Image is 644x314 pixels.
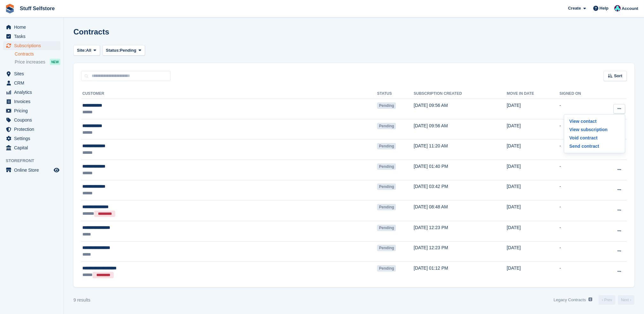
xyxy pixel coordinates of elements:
[14,41,52,50] span: Subscriptions
[14,97,52,106] span: Invoices
[377,245,396,251] span: Pending
[567,117,622,125] a: View contact
[568,5,581,11] span: Create
[377,102,396,109] span: Pending
[81,89,377,99] th: Customer
[414,99,507,119] td: [DATE] 09:56 AM
[3,166,60,175] a: menu
[559,241,601,262] td: -
[15,58,60,65] a: Price increases NEW
[377,163,396,170] span: Pending
[3,69,60,78] a: menu
[3,78,60,87] a: menu
[14,166,52,175] span: Online Store
[559,221,601,241] td: -
[73,27,109,36] h1: Contracts
[622,5,638,12] span: Account
[507,262,559,282] td: [DATE]
[507,99,559,119] td: [DATE]
[559,200,601,221] td: -
[14,88,52,97] span: Analytics
[377,183,396,190] span: Pending
[106,47,120,54] span: Status:
[414,89,507,99] th: Subscription created
[73,45,100,56] button: Site: All
[567,142,622,150] a: Send contract
[3,125,60,134] a: menu
[14,106,52,115] span: Pricing
[414,180,507,200] td: [DATE] 03:42 PM
[377,143,396,149] span: Pending
[73,297,90,303] div: 9 results
[559,139,601,160] td: -
[614,73,622,79] span: Sort
[14,78,52,87] span: CRM
[559,180,601,200] td: -
[3,97,60,106] a: menu
[599,295,615,305] a: Previous
[551,295,595,305] a: Legacy Contracts
[507,180,559,200] td: [DATE]
[377,204,396,210] span: Pending
[3,41,60,50] a: menu
[414,241,507,262] td: [DATE] 12:23 PM
[567,134,622,142] a: Void contract
[559,119,601,139] td: -
[6,158,64,164] span: Storefront
[14,23,52,32] span: Home
[559,89,601,99] th: Signed on
[102,45,145,56] button: Status: Pending
[414,262,507,282] td: [DATE] 01:12 PM
[77,47,86,54] span: Site:
[614,5,621,11] img: Simon Gardner
[3,116,60,124] a: menu
[507,119,559,139] td: [DATE]
[17,3,57,14] a: Stuff Selfstore
[567,125,622,134] a: View subscription
[3,32,60,41] a: menu
[14,143,52,152] span: Capital
[554,297,586,303] p: Legacy Contracts
[414,221,507,241] td: [DATE] 12:23 PM
[377,89,413,99] th: Status
[414,119,507,139] td: [DATE] 09:56 AM
[507,160,559,180] td: [DATE]
[14,116,52,124] span: Coupons
[507,221,559,241] td: [DATE]
[3,23,60,32] a: menu
[5,4,15,13] img: stora-icon-8386f47178a22dfd0bd8f6a31ec36ba5ce8667c1dd55bd0f319d3a0aa187defe.svg
[377,265,396,272] span: Pending
[3,106,60,115] a: menu
[3,143,60,152] a: menu
[559,99,601,119] td: -
[414,139,507,160] td: [DATE] 11:20 AM
[3,88,60,97] a: menu
[507,200,559,221] td: [DATE]
[50,59,60,65] div: NEW
[551,295,636,305] nav: Page
[120,47,136,54] span: Pending
[600,5,609,11] span: Help
[86,47,91,54] span: All
[15,59,45,65] span: Price increases
[414,160,507,180] td: [DATE] 01:40 PM
[377,123,396,129] span: Pending
[14,69,52,78] span: Sites
[507,241,559,262] td: [DATE]
[14,125,52,134] span: Protection
[588,297,592,301] img: icon-info-grey-7440780725fd019a000dd9b08b2336e03edf1995a4989e88bcd33f0948082b44.svg
[618,295,634,305] a: Next
[559,262,601,282] td: -
[507,139,559,160] td: [DATE]
[15,51,60,57] a: Contracts
[53,166,60,174] a: Preview store
[3,134,60,143] a: menu
[507,89,559,99] th: Move in date
[414,200,507,221] td: [DATE] 08:48 AM
[14,32,52,41] span: Tasks
[14,134,52,143] span: Settings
